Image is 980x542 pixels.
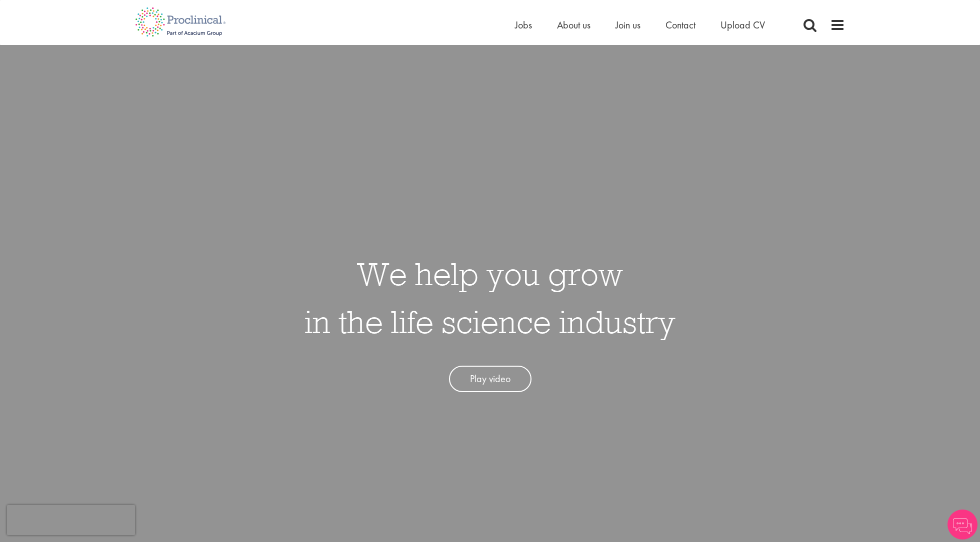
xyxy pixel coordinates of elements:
a: Contact [665,18,695,31]
a: Jobs [515,18,532,31]
h1: We help you grow in the life science industry [304,250,675,346]
a: Play video [449,366,531,392]
img: Chatbot [947,510,977,540]
a: Join us [615,18,640,31]
a: About us [557,18,590,31]
a: Upload CV [720,18,765,31]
